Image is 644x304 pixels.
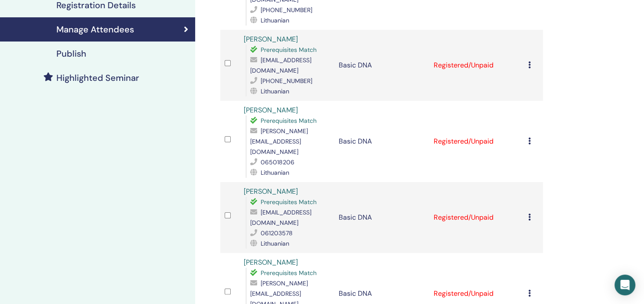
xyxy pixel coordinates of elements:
a: [PERSON_NAME] [244,106,298,115]
h4: Highlighted Seminar [56,73,139,83]
span: 065018206 [261,158,294,166]
span: Lithuanian [261,169,289,176]
span: Lithuanian [261,87,289,95]
a: [PERSON_NAME] [244,258,298,267]
span: [EMAIL_ADDRESS][DOMAIN_NAME] [250,56,311,74]
td: Basic DNA [334,30,429,101]
span: [PERSON_NAME][EMAIL_ADDRESS][DOMAIN_NAME] [250,127,308,156]
span: Lithuanian [261,240,289,247]
h4: Manage Attendees [56,24,134,35]
td: Basic DNA [334,101,429,182]
span: [PHONE_NUMBER] [261,77,312,85]
span: Prerequisites Match [261,269,317,277]
h4: Publish [56,48,86,59]
a: [PERSON_NAME] [244,35,298,44]
span: [EMAIL_ADDRESS][DOMAIN_NAME] [250,208,311,227]
span: [PHONE_NUMBER] [261,6,312,14]
span: 061203578 [261,229,293,237]
span: Lithuanian [261,16,289,24]
div: Open Intercom Messenger [615,275,635,295]
span: Prerequisites Match [261,46,317,54]
span: Prerequisites Match [261,198,317,206]
span: Prerequisites Match [261,117,317,125]
a: [PERSON_NAME] [244,187,298,196]
td: Basic DNA [334,182,429,253]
